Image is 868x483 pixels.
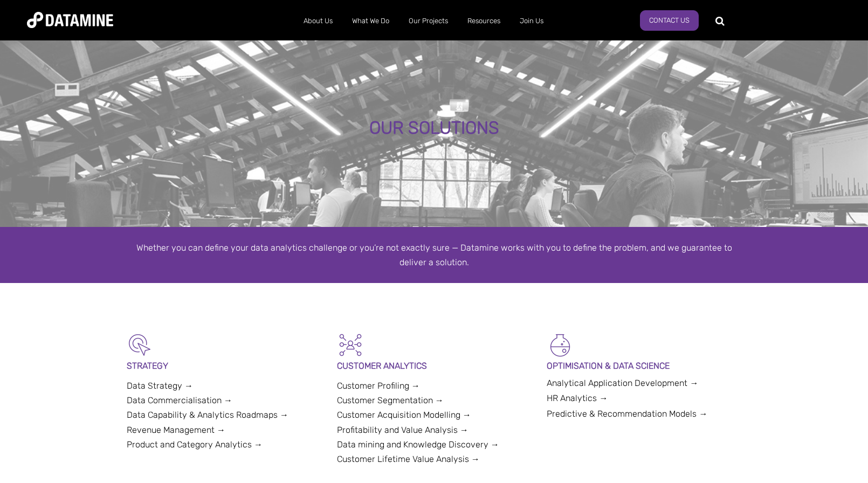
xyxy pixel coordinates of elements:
[127,381,193,391] a: Data Strategy →
[547,378,698,388] a: Analytical Application Development →
[127,358,321,373] p: STRATEGY
[294,7,342,35] a: About Us
[547,393,608,403] a: HR Analytics →
[342,7,399,35] a: What We Do
[127,395,232,405] a: Data Commercialisation →
[640,10,699,31] a: Contact Us
[101,119,768,138] div: OUR SOLUTIONS
[399,7,458,35] a: Our Projects
[337,381,420,391] a: Customer Profiling →
[337,395,444,405] a: Customer Segmentation →
[547,332,574,358] img: Optimisation & Data Science
[127,439,263,450] a: Product and Category Analytics →
[127,425,225,435] a: Revenue Management →
[127,332,154,358] img: Strategy-1
[337,439,499,450] a: Data mining and Knowledge Discovery →
[127,410,288,420] a: Data Capability & Analytics Roadmaps →
[337,332,364,358] img: Customer Analytics
[337,425,469,435] a: Profitability and Value Analysis →
[27,12,113,28] img: Datamine
[337,358,532,373] p: CUSTOMER ANALYTICS
[547,358,741,373] p: OPTIMISATION & DATA SCIENCE
[510,7,553,35] a: Join Us
[337,410,471,420] a: Customer Acquisition Modelling →
[337,454,480,464] a: Customer Lifetime Value Analysis →
[547,409,707,419] a: Predictive & Recommendation Models →
[458,7,510,35] a: Resources
[127,240,741,270] div: Whether you can define your data analytics challenge or you’re not exactly sure — Datamine works ...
